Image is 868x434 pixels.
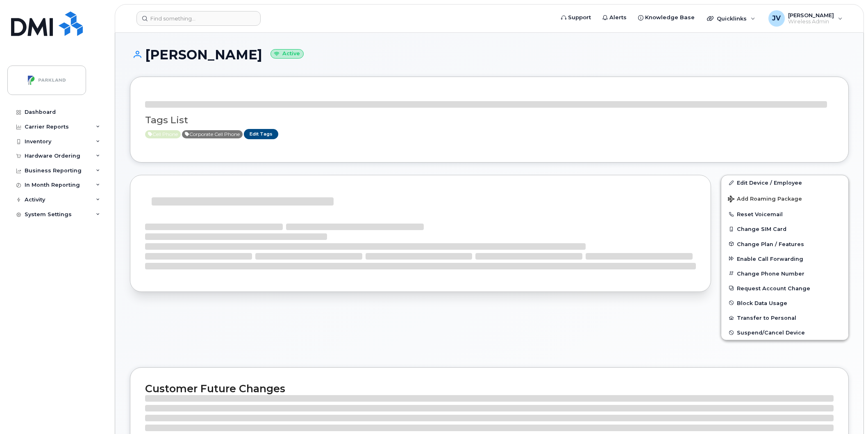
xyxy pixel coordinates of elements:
span: Active [182,130,243,138]
button: Change Plan / Features [721,237,848,251]
span: Add Roaming Package [728,196,802,203]
button: Reset Voicemail [721,207,848,222]
button: Change SIM Card [721,222,848,236]
small: Active [270,49,304,59]
button: Request Account Change [721,281,848,296]
span: Active [145,130,181,138]
h1: [PERSON_NAME] [130,47,849,62]
button: Suspend/Cancel Device [721,325,848,340]
span: Enable Call Forwarding [737,255,803,262]
button: Add Roaming Package [721,190,848,207]
button: Enable Call Forwarding [721,251,848,266]
span: Change Plan / Features [737,241,804,247]
button: Block Data Usage [721,296,848,310]
h2: Customer Future Changes [145,382,834,395]
button: Transfer to Personal [721,310,848,325]
a: Edit Tags [244,129,278,139]
h3: Tags List [145,115,834,125]
button: Change Phone Number [721,266,848,281]
a: Edit Device / Employee [721,175,848,190]
span: Suspend/Cancel Device [737,330,805,336]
